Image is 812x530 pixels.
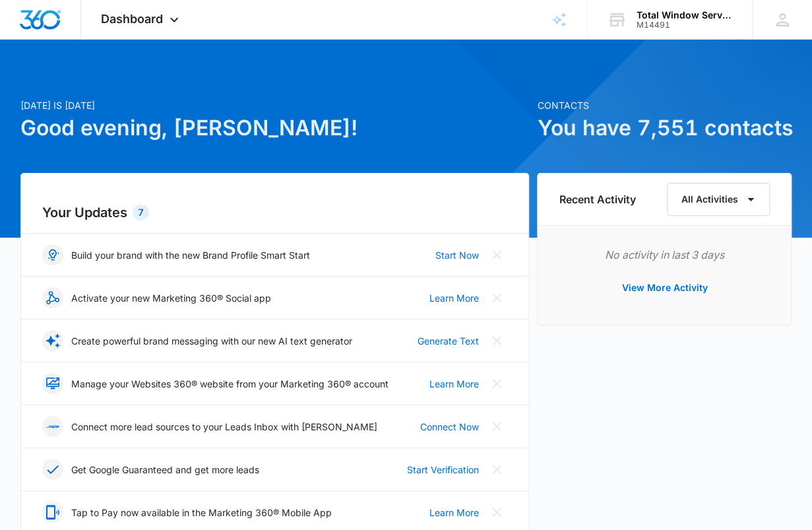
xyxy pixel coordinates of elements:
[71,291,271,305] p: Activate your new Marketing 360® Social app
[667,183,770,216] button: All Activities
[20,98,530,112] p: [DATE] is [DATE]
[559,247,770,263] p: No activity in last 3 days
[429,377,478,391] a: Learn More
[486,330,507,351] button: Close
[71,377,389,391] p: Manage your Websites 360® website from your Marketing 360® account
[486,287,507,308] button: Close
[420,420,478,434] a: Connect Now
[486,502,507,523] button: Close
[608,272,720,304] button: View More Activity
[429,291,478,305] a: Learn More
[417,334,478,348] a: Generate Text
[406,463,478,477] a: Start Verification
[486,373,507,394] button: Close
[71,506,332,519] p: Tap to Pay now available in the Marketing 360® Mobile App
[71,463,259,477] p: Get Google Guaranteed and get more leads
[435,248,478,262] a: Start Now
[637,20,733,30] div: account id
[537,112,792,144] h1: You have 7,551 contacts
[537,98,792,112] p: Contacts
[20,112,530,144] h1: Good evening, [PERSON_NAME]!
[71,420,377,434] p: Connect more lead sources to your Leads Inbox with [PERSON_NAME]
[133,205,149,220] div: 7
[486,459,507,480] button: Close
[637,10,733,20] div: account name
[559,191,635,207] h6: Recent Activity
[101,12,163,26] span: Dashboard
[42,203,508,222] h2: Your Updates
[71,334,352,348] p: Create powerful brand messaging with our new AI text generator
[486,416,507,437] button: Close
[71,248,310,262] p: Build your brand with the new Brand Profile Smart Start
[429,506,478,519] a: Learn More
[486,244,507,265] button: Close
